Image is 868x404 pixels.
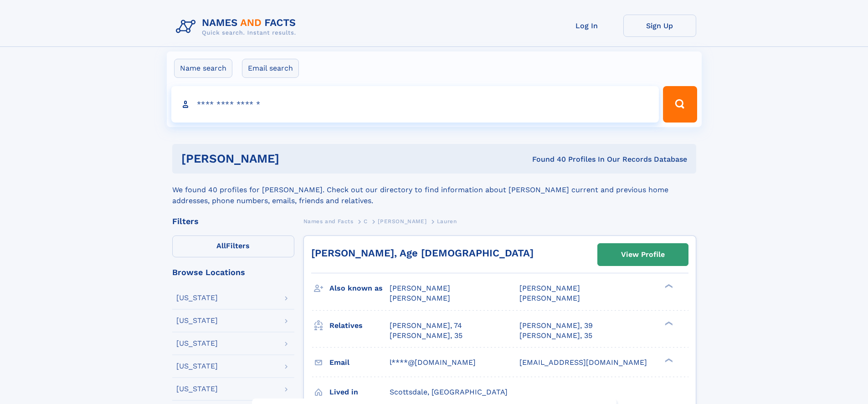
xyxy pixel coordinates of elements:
[329,281,390,296] h3: Also known as
[172,174,696,206] div: We found 40 profiles for [PERSON_NAME]. Check out our directory to find information about [PERSON...
[329,318,390,333] h3: Relatives
[172,235,294,257] label: Filters
[623,15,696,37] a: Sign Up
[663,283,673,289] div: ❯
[378,215,426,227] a: [PERSON_NAME]
[437,218,457,225] span: Lauren
[406,154,687,164] div: Found 40 Profiles In Our Records Database
[364,218,368,225] span: C
[378,218,426,225] span: [PERSON_NAME]
[390,321,462,331] a: [PERSON_NAME], 74
[329,355,390,370] h3: Email
[303,215,354,227] a: Names and Facts
[663,357,673,363] div: ❯
[390,388,508,396] span: Scottsdale, [GEOGRAPHIC_DATA]
[171,86,659,123] input: search input
[176,363,218,370] div: [US_STATE]
[519,321,593,331] a: [PERSON_NAME], 39
[598,244,688,266] a: View Profile
[172,217,294,225] div: Filters
[519,358,647,367] span: [EMAIL_ADDRESS][DOMAIN_NAME]
[329,384,390,400] h3: Lived in
[181,153,406,164] h1: [PERSON_NAME]
[172,15,303,39] img: Logo Names and Facts
[663,86,697,123] button: Search Button
[216,241,226,250] span: All
[390,294,450,302] span: [PERSON_NAME]
[176,340,218,347] div: [US_STATE]
[550,15,623,37] a: Log In
[519,331,592,341] a: [PERSON_NAME], 35
[519,284,580,292] span: [PERSON_NAME]
[174,59,232,78] label: Name search
[242,59,299,78] label: Email search
[176,294,218,302] div: [US_STATE]
[663,320,673,326] div: ❯
[176,317,218,324] div: [US_STATE]
[519,294,580,302] span: [PERSON_NAME]
[172,268,294,276] div: Browse Locations
[176,385,218,393] div: [US_STATE]
[311,247,534,259] a: [PERSON_NAME], Age [DEMOGRAPHIC_DATA]
[390,331,462,341] a: [PERSON_NAME], 35
[621,244,665,265] div: View Profile
[364,215,368,227] a: C
[390,284,450,292] span: [PERSON_NAME]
